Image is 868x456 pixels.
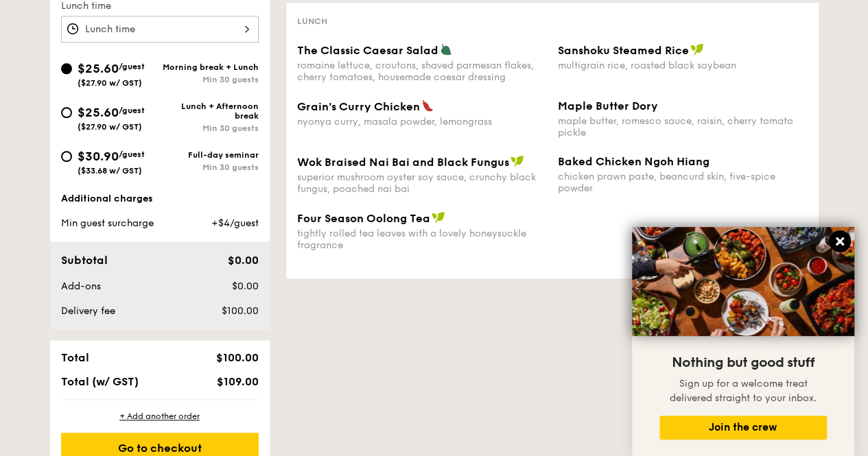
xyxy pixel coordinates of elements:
[61,217,154,229] span: Min guest surcharge
[297,44,438,57] span: The Classic Caesar Salad
[61,411,259,422] div: + Add another order
[61,151,72,162] input: $30.90/guest($33.68 w/ GST)Full-day seminarMin 30 guests
[297,228,547,251] div: tightly rolled tea leaves with a lovely honeysuckle fragrance
[61,192,259,206] div: Additional charges
[690,43,704,56] img: icon-vegan.f8ff3823.svg
[659,416,827,440] button: Join the crew
[160,163,259,172] div: Min 30 guests
[231,280,258,292] span: $0.00
[672,355,814,371] span: Nothing but good stuff
[297,116,547,128] div: nyonya curry, masala powder, lemongrass
[78,78,142,88] span: ($27.90 w/ GST)
[558,60,808,71] div: multigrain rice, roasted black soybean
[160,150,259,160] div: Full-day seminar
[61,16,259,43] input: Lunch time
[511,155,524,167] img: icon-vegan.f8ff3823.svg
[670,378,817,404] span: Sign up for a welcome treat delivered straight to your inbox.
[829,230,851,252] button: Close
[119,149,145,159] span: /guest
[558,155,709,168] span: Baked Chicken Ngoh Hiang
[160,75,259,84] div: Min 30 guests
[61,305,115,317] span: Delivery fee
[119,62,145,71] span: /guest
[61,107,72,118] input: $25.60/guest($27.90 w/ GST)Lunch + Afternoon breakMin 30 guests
[78,149,119,164] span: $30.90
[61,280,101,292] span: Add-ons
[221,305,258,317] span: $100.00
[297,100,420,113] span: Grain's Curry Chicken
[558,44,689,57] span: Sanshoku Steamed Rice
[558,115,808,139] div: maple butter, romesco sauce, raisin, cherry tomato pickle
[216,375,258,388] span: $109.00
[160,62,259,72] div: Morning break + Lunch
[78,61,119,76] span: $25.60
[558,99,658,112] span: Maple Butter Dory
[160,123,259,133] div: Min 30 guests
[297,156,509,169] span: Wok Braised Nai Bai and Black Fungus
[61,63,72,74] input: $25.60/guest($27.90 w/ GST)Morning break + LunchMin 30 guests
[78,166,142,176] span: ($33.68 w/ GST)
[440,43,452,56] img: icon-vegetarian.fe4039eb.svg
[61,254,108,267] span: Subtotal
[421,99,434,112] img: icon-spicy.37a8142b.svg
[211,217,258,229] span: +$4/guest
[61,375,139,388] span: Total (w/ GST)
[297,171,547,195] div: superior mushroom oyster soy sauce, crunchy black fungus, poached nai bai
[215,351,258,364] span: $100.00
[61,351,89,364] span: Total
[78,122,142,132] span: ($27.90 w/ GST)
[227,254,258,267] span: $0.00
[297,60,547,83] div: romaine lettuce, croutons, shaved parmesan flakes, cherry tomatoes, housemade caesar dressing
[119,106,145,115] span: /guest
[558,171,808,194] div: chicken prawn paste, beancurd skin, five-spice powder
[78,105,119,120] span: $25.60
[297,16,327,26] span: Lunch
[432,211,445,224] img: icon-vegan.f8ff3823.svg
[297,212,430,225] span: Four Season Oolong Tea
[160,101,259,121] div: Lunch + Afternoon break
[632,227,854,336] img: DSC07876-Edit02-Large.jpeg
